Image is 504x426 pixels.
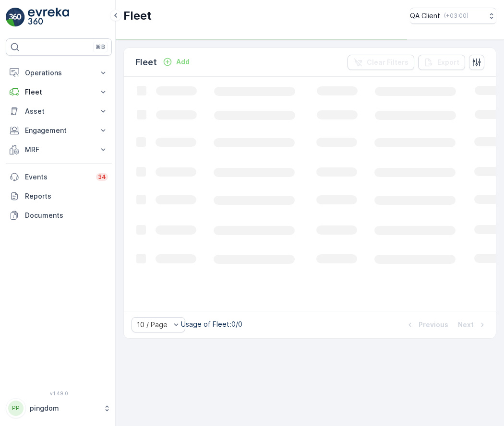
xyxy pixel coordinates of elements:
[437,58,459,67] p: Export
[25,211,108,220] p: Documents
[6,83,112,102] button: Fleet
[457,319,488,331] button: Next
[25,191,108,201] p: Reports
[98,173,106,181] p: 34
[367,58,408,67] p: Clear Filters
[8,401,24,416] div: PP
[419,320,448,330] p: Previous
[410,11,440,21] p: QA Client
[410,8,496,24] button: QA Client(+03:00)
[348,55,414,70] button: Clear Filters
[135,56,157,69] p: Fleet
[96,43,105,51] p: ⌘B
[25,126,93,135] p: Engagement
[28,8,69,27] img: logo_light-DOdMpM7g.png
[458,320,474,330] p: Next
[6,102,112,121] button: Asset
[418,55,465,70] button: Export
[6,398,112,418] button: PPpingdom
[25,68,93,78] p: Operations
[181,319,242,329] p: Usage of Fleet : 0/0
[25,172,90,182] p: Events
[6,140,112,159] button: MRF
[6,121,112,140] button: Engagement
[6,390,112,396] span: v 1.49.0
[6,167,112,187] a: Events34
[6,63,112,83] button: Operations
[404,319,449,331] button: Previous
[30,403,98,413] p: pingdom
[159,56,193,68] button: Add
[6,187,112,206] a: Reports
[123,8,152,24] p: Fleet
[176,57,190,67] p: Add
[444,12,468,20] p: ( +03:00 )
[25,87,93,97] p: Fleet
[25,106,93,116] p: Asset
[6,8,25,27] img: logo
[25,145,93,154] p: MRF
[6,206,112,225] a: Documents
